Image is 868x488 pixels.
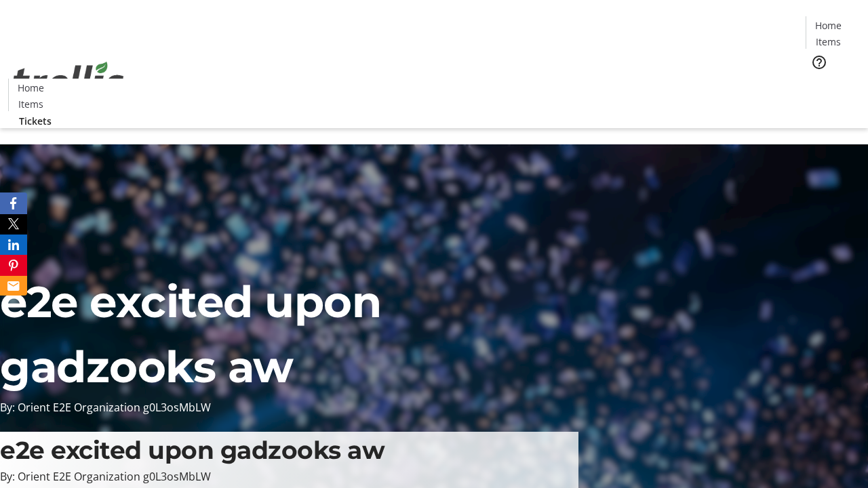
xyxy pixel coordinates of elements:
[19,114,52,128] span: Tickets
[806,49,833,76] button: Help
[815,18,842,33] span: Home
[18,81,44,95] span: Home
[9,81,52,95] a: Home
[806,35,850,49] a: Items
[806,79,860,93] a: Tickets
[8,47,129,115] img: Orient E2E Organization g0L3osMbLW's Logo
[8,114,62,128] a: Tickets
[9,97,52,111] a: Items
[816,35,841,49] span: Items
[816,79,849,93] span: Tickets
[18,97,43,111] span: Items
[806,18,850,33] a: Home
